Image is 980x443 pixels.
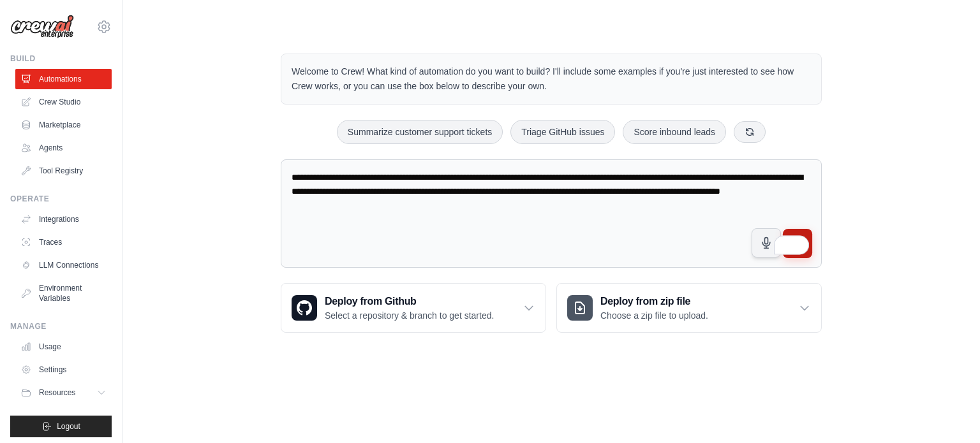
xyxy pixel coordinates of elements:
a: Traces [15,232,112,252]
button: Score inbound leads [623,120,726,144]
textarea: To enrich screen reader interactions, please activate Accessibility in Grammarly extension settings [281,159,822,268]
a: Settings [15,359,112,380]
iframe: Chat Widget [916,382,980,443]
img: Logo [10,15,74,39]
button: Summarize customer support tickets [337,120,503,144]
p: Choose a zip file to upload. [600,309,708,322]
div: Manage [10,321,112,331]
a: Marketplace [15,115,112,135]
a: Integrations [15,209,112,229]
span: Resources [39,388,75,398]
a: Usage [15,337,112,357]
h3: Deploy from zip file [600,294,708,309]
a: LLM Connections [15,255,112,275]
a: Automations [15,69,112,89]
a: Crew Studio [15,92,112,112]
a: Tool Registry [15,161,112,181]
div: Build [10,54,112,64]
h3: Deploy from Github [325,294,494,309]
a: Agents [15,138,112,158]
button: Triage GitHub issues [510,120,615,144]
span: Logout [57,421,80,432]
div: Operate [10,194,112,204]
a: Environment Variables [15,278,112,309]
button: Logout [10,416,112,437]
button: Resources [15,382,112,403]
p: Welcome to Crew! What kind of automation do you want to build? I'll include some examples if you'... [292,64,811,94]
p: Select a repository & branch to get started. [325,309,494,322]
